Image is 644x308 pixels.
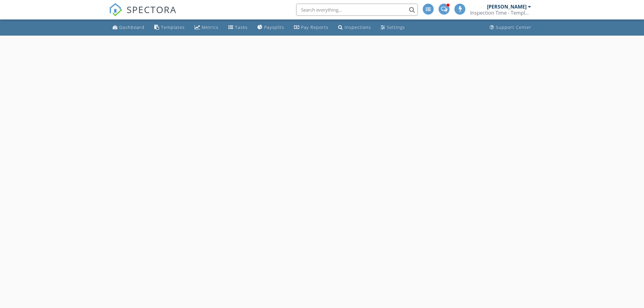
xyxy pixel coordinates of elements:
[152,22,187,33] a: Templates
[292,22,331,33] a: Pay Reports
[235,24,248,30] div: Tasks
[109,8,177,21] a: SPECTORA
[336,22,373,33] a: Inspections
[226,22,250,33] a: Tasks
[202,24,219,30] div: Metrics
[127,3,177,16] span: SPECTORA
[192,22,221,33] a: Metrics
[470,10,531,16] div: Inspection Time - Temple/Waco
[387,24,405,30] div: Settings
[264,24,284,30] div: Paysplits
[255,22,287,33] a: Paysplits
[109,3,122,16] img: The Best Home Inspection Software - Spectora
[296,4,418,16] input: Search everything...
[496,24,531,30] div: Support Center
[487,22,534,33] a: Support Center
[345,24,371,30] div: Inspections
[110,22,147,33] a: Dashboard
[301,24,328,30] div: Pay Reports
[487,4,527,10] div: [PERSON_NAME]
[161,24,185,30] div: Templates
[119,24,145,30] div: Dashboard
[378,22,408,33] a: Settings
